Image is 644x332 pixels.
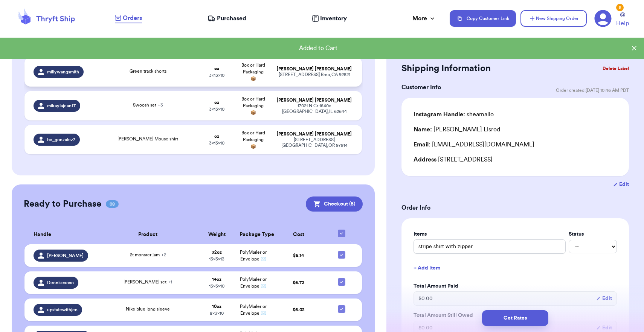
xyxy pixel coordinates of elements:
[161,253,166,257] span: + 2
[123,14,142,23] span: Orders
[414,140,617,149] div: [EMAIL_ADDRESS][DOMAIN_NAME]
[47,103,76,109] span: mikaylajean17
[6,44,630,53] div: Added to Cart
[414,126,432,132] span: Name:
[209,257,224,261] span: 13 x 3 x 13
[276,97,353,103] div: [PERSON_NAME] [PERSON_NAME]
[168,280,172,284] span: + 1
[613,181,629,188] button: Edit
[198,225,235,244] th: Weight
[596,295,612,302] button: Edit
[414,142,430,148] span: Email:
[414,155,617,164] div: [STREET_ADDRESS]
[594,10,612,27] a: 5
[240,250,267,261] span: PolyMailer or Envelope ✉️
[414,110,494,119] div: sheamallo
[293,308,305,312] span: $ 6.02
[209,73,224,78] span: 3 x 13 x 10
[520,10,587,27] button: New Shipping Order
[130,253,166,257] span: 2t monster jam
[276,131,353,137] div: [PERSON_NAME] [PERSON_NAME]
[115,14,142,23] a: Orders
[616,4,624,11] div: 5
[293,280,304,285] span: $ 6.72
[418,295,433,302] span: $ 0.00
[212,250,222,254] strong: 32 oz
[106,200,119,208] span: 08
[616,12,629,28] a: Help
[312,14,347,23] a: Inventory
[24,198,101,210] h2: Ready to Purchase
[209,141,224,145] span: 3 x 13 x 10
[414,111,465,117] span: Instagram Handle:
[401,83,441,92] h3: Customer Info
[133,103,163,107] span: Swoosh set
[616,19,629,28] span: Help
[600,60,632,77] button: Delete Label
[235,225,271,244] th: Package Type
[412,14,436,23] div: More
[320,14,347,23] span: Inventory
[401,203,629,212] h3: Order Info
[47,253,84,259] span: [PERSON_NAME]
[210,311,224,315] span: 8 x 3 x 10
[411,260,620,276] button: + Add Item
[212,304,221,309] strong: 10 oz
[212,277,221,282] strong: 14 oz
[34,231,51,239] span: Handle
[276,103,353,114] div: 17021 N Cr 1840e [GEOGRAPHIC_DATA] , IL 62644
[217,14,246,23] span: Purchased
[276,137,353,148] div: [STREET_ADDRESS] [GEOGRAPHIC_DATA] , OR 97914
[208,14,246,23] a: Purchased
[450,10,516,27] button: Copy Customer Link
[209,284,224,288] span: 13 x 3 x 10
[209,107,224,111] span: 3 x 13 x 10
[414,282,617,290] label: Total Amount Paid
[414,230,566,238] label: Items
[130,69,166,73] span: Green track shorts
[240,277,267,288] span: PolyMailer or Envelope ✉️
[271,225,326,244] th: Cost
[126,307,170,311] span: Nike blue long sleeve
[47,69,79,75] span: millywangsmith
[556,87,629,93] span: Order created: [DATE] 10:46 AM PDT
[97,225,199,244] th: Product
[401,62,491,75] h2: Shipping Information
[569,230,617,238] label: Status
[214,66,219,71] strong: oz
[306,196,363,212] button: Checkout (8)
[241,97,265,115] span: Box or Hard Packaging 📦
[414,157,436,163] span: Address
[276,72,353,78] div: [STREET_ADDRESS] Brea , CA 92821
[118,137,178,141] span: [PERSON_NAME] Mouse shirt
[241,63,265,81] span: Box or Hard Packaging 📦
[293,253,304,258] span: $ 6.14
[276,66,353,72] div: [PERSON_NAME] [PERSON_NAME]
[158,103,163,107] span: + 3
[414,125,500,134] div: [PERSON_NAME] Elsrod
[482,310,548,326] button: Get Rates
[124,280,172,284] span: [PERSON_NAME] set
[214,100,219,105] strong: oz
[241,131,265,149] span: Box or Hard Packaging 📦
[47,137,75,143] span: be_gonzalez7
[47,307,78,313] span: upstatewithjen
[240,304,267,315] span: PolyMailer or Envelope ✉️
[214,134,219,139] strong: oz
[47,280,74,286] span: Dennisexoxo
